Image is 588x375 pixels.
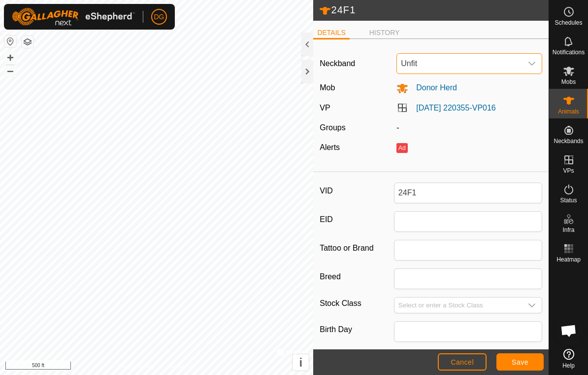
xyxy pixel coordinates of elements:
[4,52,16,64] button: +
[556,257,581,262] span: Heatmap
[562,363,575,369] span: Help
[558,109,579,114] span: Animals
[416,104,496,112] a: [DATE] 220355-VP016
[561,79,576,85] span: Mobs
[319,4,549,17] h2: 24F1
[22,36,33,48] button: Map Layers
[320,321,394,338] label: Birth Day
[554,138,583,144] span: Neckbands
[4,65,16,76] button: –
[563,168,574,174] span: VPs
[313,28,349,39] li: DETAILS
[438,353,487,371] button: Cancel
[320,83,335,92] label: Mob
[560,197,577,203] span: Status
[320,58,355,70] label: Neckband
[293,354,309,371] button: i
[12,8,135,26] img: Gallagher Logo
[320,143,340,151] label: Alerts
[397,54,522,74] span: Unfit
[320,211,394,228] label: EID
[522,298,542,313] div: dropdown trigger
[320,268,394,285] label: Breed
[166,362,196,371] a: Contact Us
[299,356,303,369] span: i
[522,54,542,74] div: dropdown trigger
[118,362,155,371] a: Privacy Policy
[496,353,544,371] button: Save
[512,358,528,366] span: Save
[320,104,330,112] label: VP
[320,123,345,132] label: Groups
[555,20,582,26] span: Schedules
[4,36,16,47] button: Reset Map
[320,183,394,199] label: VID
[562,227,574,233] span: Infra
[365,28,404,38] li: HISTORY
[394,298,522,313] input: Select or enter a Stock Class
[392,122,546,134] div: -
[320,240,394,257] label: Tattoo or Brand
[154,12,164,22] span: DG
[451,358,474,366] span: Cancel
[408,83,457,92] span: Donor Herd
[553,49,585,55] span: Notifications
[396,143,407,153] button: Ad
[320,297,394,309] label: Stock Class
[549,345,588,373] a: Help
[554,316,584,345] div: Open chat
